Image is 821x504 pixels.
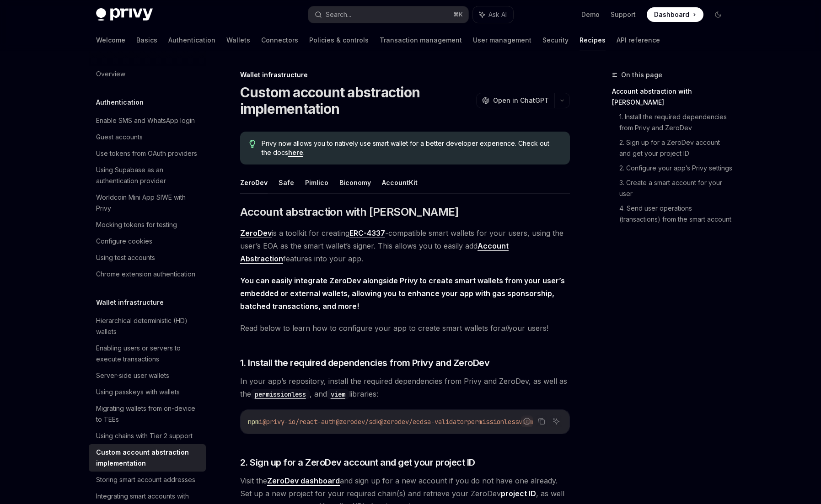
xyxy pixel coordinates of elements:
[380,418,467,426] span: @zerodev/ecdsa-validator
[501,324,509,333] em: all
[263,418,336,426] span: @privy-io/react-auth
[96,252,155,263] div: Using test accounts
[89,313,206,340] a: Hierarchical deterministic (HD) wallets
[612,84,733,110] a: Account abstraction with [PERSON_NAME]
[536,415,547,427] button: Copy the contents from the code block
[501,489,536,498] strong: project ID
[96,164,200,186] div: Using Supabase as an authentication provider
[89,340,206,367] a: Enabling users or servers to execute transactions
[96,343,200,365] div: Enabling users or servers to execute transactions
[89,249,206,266] a: Using test accounts
[380,29,462,51] a: Transaction management
[136,29,157,51] a: Basics
[240,375,570,400] span: In your app’s repository, install the required dependencies from Privy and ZeroDev, as well as th...
[251,389,310,399] code: permissionless
[96,447,200,469] div: Custom account abstraction implementation
[581,10,600,19] a: Demo
[647,7,703,22] a: Dashboard
[89,266,206,282] a: Chrome extension authentication
[476,93,554,108] button: Open in ChatGPT
[308,6,468,23] button: Search...⌘K
[542,29,569,51] a: Security
[619,175,733,201] a: 3. Create a smart account for your user
[654,10,689,19] span: Dashboard
[580,29,606,51] a: Recipes
[89,217,206,233] a: Mocking tokens for testing
[519,418,533,426] span: viem
[488,10,507,19] span: Ask AI
[89,145,206,162] a: Use tokens from OAuth providers
[226,29,250,51] a: Wallets
[240,276,565,311] strong: You can easily integrate ZeroDev alongside Privy to create smart wallets from your user’s embedde...
[473,6,513,23] button: Ask AI
[96,474,195,485] div: Storing smart account addresses
[619,201,733,227] a: 4. Send user operations (transactions) from the smart account
[240,227,570,265] span: is a toolkit for creating -compatible smart wallets for your users, using the user’s EOA as the s...
[96,115,195,126] div: Enable SMS and WhatsApp login
[240,356,490,369] span: 1. Install the required dependencies from Privy and ZeroDev
[168,29,215,51] a: Authentication
[96,29,125,51] a: Welcome
[96,192,200,214] div: Worldcoin Mini App SIWE with Privy
[248,418,259,426] span: npm
[96,430,193,441] div: Using chains with Tier 2 support
[617,29,660,51] a: API reference
[619,161,733,175] a: 2. Configure your app’s Privy settings
[240,322,570,334] span: Read below to learn how to configure your app to create smart wallets for your users!
[96,387,180,398] div: Using passkeys with wallets
[521,415,533,427] button: Report incorrect code
[279,172,294,193] button: Safe
[96,370,169,381] div: Server-side user wallets
[305,172,328,193] button: Pimlico
[240,456,475,469] span: 2. Sign up for a ZeroDev account and get your project ID
[251,389,310,398] a: permissionless
[89,444,206,472] a: Custom account abstraction implementation
[382,172,418,193] button: AccountKit
[96,236,152,247] div: Configure cookies
[326,9,351,20] div: Search...
[621,69,662,80] span: On this page
[309,29,369,51] a: Policies & controls
[240,228,272,238] a: ZeroDev
[453,11,463,18] span: ⌘ K
[89,112,206,129] a: Enable SMS and WhatsApp login
[240,70,570,80] div: Wallet infrastructure
[96,269,195,280] div: Chrome extension authentication
[249,140,256,148] svg: Tip
[473,29,531,51] a: User management
[327,389,349,399] code: viem
[288,149,303,157] a: here
[96,132,143,143] div: Guest accounts
[240,172,268,193] button: ZeroDev
[711,7,725,22] button: Toggle dark mode
[89,189,206,217] a: Worldcoin Mini App SIWE with Privy
[550,415,562,427] button: Ask AI
[467,418,519,426] span: permissionless
[96,97,144,108] h5: Authentication
[619,135,733,161] a: 2. Sign up for a ZeroDev account and get your project ID
[89,66,206,82] a: Overview
[96,297,164,308] h5: Wallet infrastructure
[89,400,206,428] a: Migrating wallets from on-device to TEEs
[89,428,206,444] a: Using chains with Tier 2 support
[261,29,298,51] a: Connectors
[96,8,153,21] img: dark logo
[262,139,560,157] span: Privy now allows you to natively use smart wallet for a better developer experience. Check out th...
[89,367,206,384] a: Server-side user wallets
[619,110,733,135] a: 1. Install the required dependencies from Privy and ZeroDev
[89,233,206,249] a: Configure cookies
[96,148,197,159] div: Use tokens from OAuth providers
[96,219,177,230] div: Mocking tokens for testing
[267,476,340,485] strong: ZeroDev dashboard
[267,476,340,486] a: ZeroDev dashboard
[89,129,206,145] a: Guest accounts
[240,205,459,219] span: Account abstraction with [PERSON_NAME]
[89,162,206,189] a: Using Supabase as an authentication provider
[493,96,549,105] span: Open in ChatGPT
[259,418,263,426] span: i
[240,84,472,117] h1: Custom account abstraction implementation
[89,472,206,488] a: Storing smart account addresses
[96,403,200,425] div: Migrating wallets from on-device to TEEs
[327,389,349,398] a: viem
[336,418,380,426] span: @zerodev/sdk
